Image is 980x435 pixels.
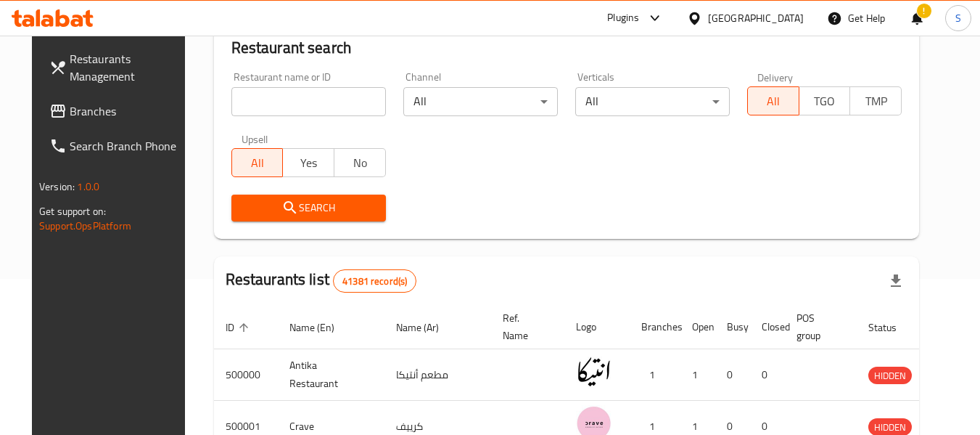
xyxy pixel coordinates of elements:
span: TMP [856,91,896,112]
span: 41381 record(s) [334,275,416,288]
span: Branches [70,102,184,120]
td: 500000 [214,349,278,401]
span: No [340,153,380,174]
img: Antika Restaurant [576,354,612,390]
th: Logo [564,305,630,349]
a: Restaurants Management [38,41,196,94]
button: All [231,148,284,177]
span: 1.0.0 [77,177,99,196]
span: Name (Ar) [396,319,458,336]
span: S [955,10,961,26]
span: Status [868,319,915,336]
td: 1 [630,349,680,401]
th: Branches [630,305,680,349]
div: All [403,87,558,116]
span: Name (En) [289,319,353,336]
span: Version: [39,177,75,196]
th: Open [680,305,715,349]
span: All [238,153,278,174]
span: Ref. Name [503,309,547,344]
td: 1 [680,349,715,401]
td: Antika Restaurant [278,349,384,401]
td: 0 [715,349,750,401]
td: مطعم أنتيكا [384,349,491,401]
div: [GEOGRAPHIC_DATA] [708,10,804,26]
h2: Restaurant search [231,37,902,59]
h2: Restaurants list [226,269,417,293]
span: ID [226,319,253,336]
button: All [747,86,799,115]
span: POS group [796,309,839,344]
a: Search Branch Phone [38,129,196,163]
th: Busy [715,305,750,349]
div: Export file [878,264,913,298]
input: Search for restaurant name or ID.. [231,87,386,116]
button: TMP [849,86,902,115]
td: 0 [750,349,785,401]
label: Upsell [242,134,268,144]
div: All [575,87,730,116]
button: TGO [799,86,851,115]
div: Plugins [607,9,639,27]
a: Support.OpsPlatform [39,216,131,235]
a: Branches [38,94,196,129]
button: No [334,148,386,177]
label: Delivery [757,72,794,82]
span: Get support on: [39,202,106,221]
span: Yes [289,153,329,174]
span: Restaurants Management [70,50,184,85]
span: Search Branch Phone [70,137,184,155]
span: Search [243,199,374,217]
span: TGO [805,91,845,112]
button: Search [231,195,386,221]
span: HIDDEN [868,367,912,384]
span: All [754,91,794,112]
button: Yes [282,148,334,177]
th: Closed [750,305,785,349]
div: Total records count [333,269,416,293]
